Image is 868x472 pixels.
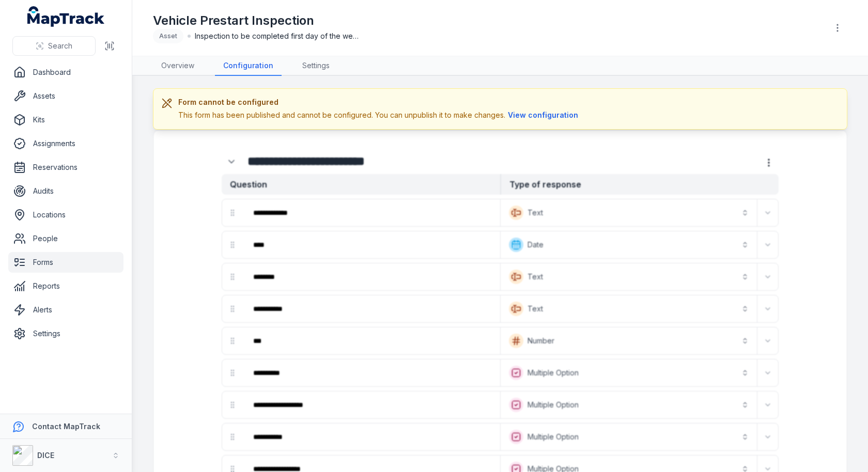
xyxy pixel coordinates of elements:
button: Search [12,36,96,56]
a: Assignments [8,133,123,154]
button: View configuration [505,109,581,121]
h1: Vehicle Prestart Inspection [153,12,360,29]
a: MapTrack [27,6,105,27]
strong: Contact MapTrack [32,422,100,431]
a: Alerts [8,300,123,320]
div: This form has been published and cannot be configured. You can unpublish it to make changes. [178,109,581,121]
a: Reservations [8,157,123,178]
a: Configuration [215,56,282,76]
a: Settings [294,56,338,76]
span: Inspection to be completed first day of the week [195,31,360,41]
a: Kits [8,109,123,130]
a: Locations [8,204,123,225]
a: Overview [153,56,203,76]
span: Search [48,41,72,51]
h3: Form cannot be configured [178,97,581,107]
a: Forms [8,252,123,273]
a: People [8,228,123,249]
a: Assets [8,86,123,106]
strong: DICE [37,451,54,460]
a: Reports [8,276,123,296]
a: Dashboard [8,62,123,83]
a: Settings [8,323,123,344]
div: Asset [153,29,183,43]
a: Audits [8,181,123,201]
